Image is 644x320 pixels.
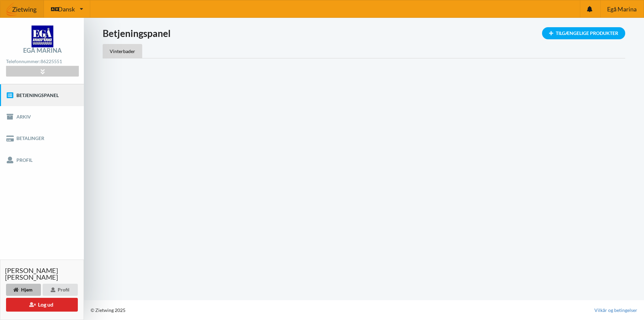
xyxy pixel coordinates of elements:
[542,27,625,39] div: Tilgængelige Produkter
[23,47,62,53] div: Egå Marina
[6,57,78,66] div: Telefonnummer:
[103,44,142,58] div: Vinterbader
[32,26,53,47] img: logo
[5,267,79,280] span: [PERSON_NAME] [PERSON_NAME]
[594,307,637,314] a: Vilkår og betingelser
[41,58,62,64] strong: 86225551
[6,284,41,296] div: Hjem
[58,6,75,12] span: Dansk
[607,6,637,12] span: Egå Marina
[103,27,625,39] h1: Betjeningspanel
[43,284,78,296] div: Profil
[6,298,78,312] button: Log ud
